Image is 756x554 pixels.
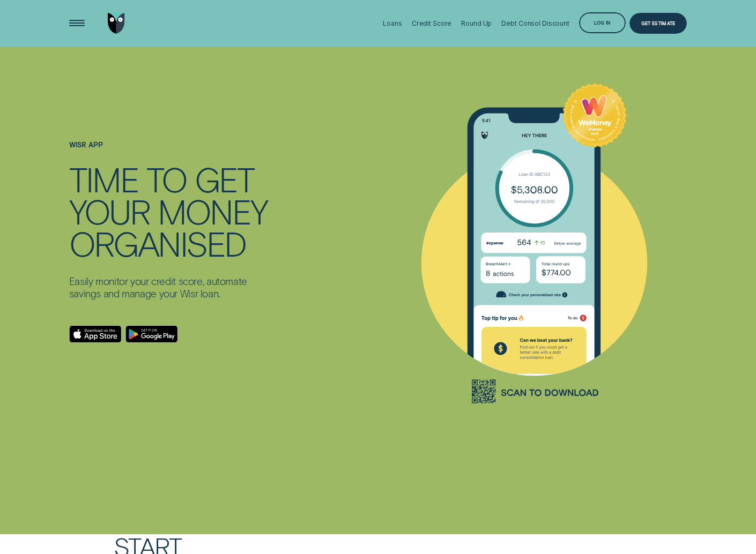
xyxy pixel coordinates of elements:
a: Android App on Google Play [125,325,178,343]
div: Credit Score [412,19,452,27]
div: MONEY [158,194,267,227]
div: Debt Consol Discount [501,19,569,27]
h4: TIME TO GET YOUR MONEY ORGANISED [69,162,271,259]
div: TIME [69,162,138,194]
div: TO [146,162,187,194]
h1: WISR APP [69,141,271,162]
button: Open Menu [66,13,87,34]
div: Round Up [461,19,492,27]
a: Download on the App Store [69,325,122,343]
a: Get Estimate [629,13,687,34]
div: Loans [383,19,402,27]
div: YOUR [69,194,150,227]
p: Easily monitor your credit score, automate savings and manage your Wisr loan. [69,275,271,300]
div: ORGANISED [69,227,247,259]
div: GET [195,162,254,194]
button: Log in [579,12,626,33]
img: Wisr [108,13,125,34]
